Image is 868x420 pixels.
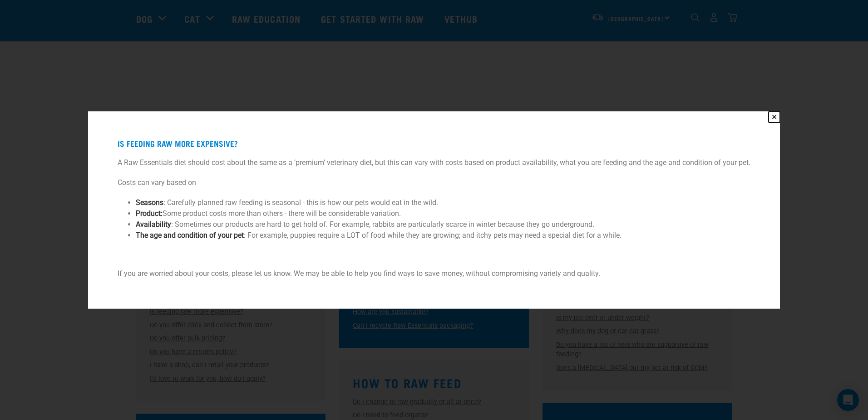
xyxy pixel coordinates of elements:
strong: Availability [136,220,171,229]
li: : Sometimes our products are hard to get hold of. For example, rabbits are particularly scarce in... [136,219,732,230]
strong: The age and condition of your pet [136,231,244,240]
p: Costs can vary based on [118,177,750,188]
button: Close [769,111,780,123]
strong: : [161,209,163,218]
strong: Seasons [136,198,163,207]
p: A Raw Essentials diet should cost about the same as a ‘premium’ veterinary diet, but this can var... [118,157,750,168]
p: If you are worried about your costs, please let us know. We may be able to help you find ways to ... [118,268,750,279]
li: : Carefully planned raw feeding is seasonal - this is how our pets would eat in the wild. [136,197,732,208]
li: Some product costs more than others - there will be considerable variation. [136,208,732,219]
h4: Is feeding raw more expensive? [118,139,750,148]
strong: Product [136,209,161,218]
li: : For example, puppies require a LOT of food while they are growing; and itchy pets may need a sp... [136,230,732,241]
